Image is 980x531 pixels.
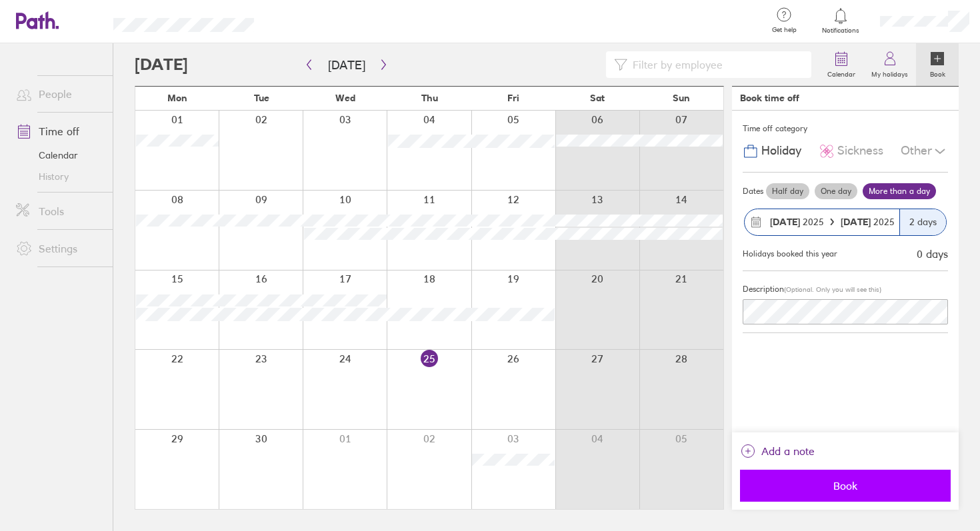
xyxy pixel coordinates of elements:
div: Other [901,139,948,164]
label: More than a day [863,183,936,199]
div: Holidays booked this year [743,249,837,259]
span: Notifications [819,27,863,35]
span: Sat [590,93,605,103]
a: History [5,166,113,187]
span: Sun [673,93,690,103]
span: Sickness [837,144,883,158]
span: Thu [421,93,438,103]
div: 2 days [899,209,946,235]
label: Book [922,67,953,79]
strong: [DATE] [770,216,800,228]
label: Half day [766,183,809,199]
span: (Optional. Only you will see this) [784,285,881,294]
a: Tools [5,198,113,225]
a: Book [916,43,959,86]
span: Wed [335,93,355,103]
button: [DATE] 2025[DATE] 20252 days [743,202,948,243]
a: People [5,81,113,107]
span: Holiday [761,144,801,158]
button: Add a note [740,440,815,462]
span: Fri [507,93,519,103]
button: [DATE] [317,54,376,76]
span: Dates [743,187,763,196]
input: Filter by employee [627,52,803,77]
div: 0 days [917,248,948,260]
a: My holidays [863,43,916,86]
div: Book time off [740,93,799,103]
span: 2025 [841,217,895,227]
div: Time off category [743,119,948,139]
label: One day [815,183,857,199]
a: Calendar [819,43,863,86]
span: Add a note [761,440,815,462]
a: Settings [5,235,113,262]
a: Calendar [5,145,113,166]
span: Get help [763,26,806,34]
span: Tue [254,93,269,103]
label: Calendar [819,67,863,79]
span: 2025 [770,217,824,227]
a: Notifications [819,7,863,35]
label: My holidays [863,67,916,79]
span: Description [743,284,784,294]
span: Mon [167,93,187,103]
span: Book [749,480,941,492]
button: Book [740,470,951,502]
strong: [DATE] [841,216,873,228]
a: Time off [5,118,113,145]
